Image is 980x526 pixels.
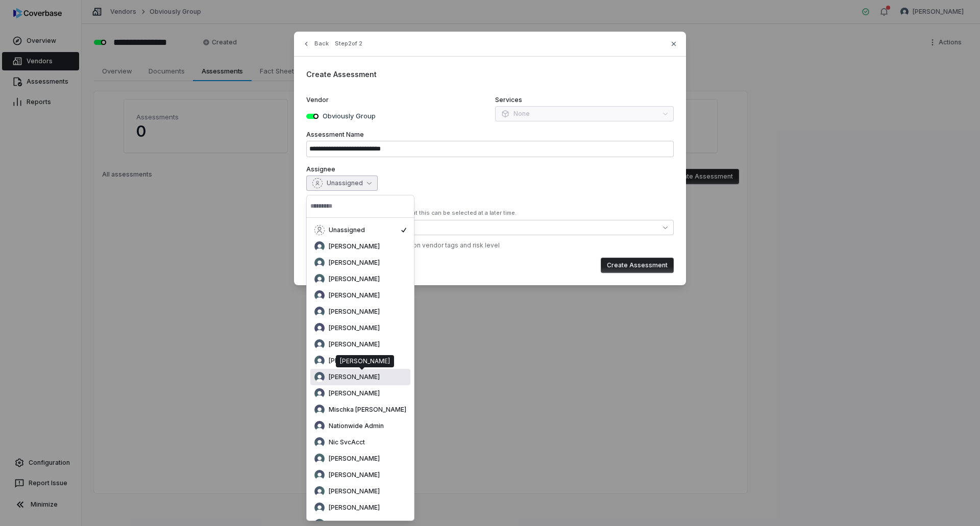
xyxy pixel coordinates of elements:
label: Control Sets [306,199,674,207]
span: [PERSON_NAME] [329,357,380,365]
img: Laura Sayre avatar [314,339,325,349]
img: REKHA KOTHANDARAMAN avatar [314,486,325,496]
label: Assignee [306,165,674,173]
span: Step 2 of 2 [335,40,362,47]
span: Unassigned [329,226,365,234]
img: Jackie Gawronski avatar [314,307,325,317]
img: Nic Weilbacher avatar [314,454,325,464]
span: Mischka [PERSON_NAME] [329,406,406,414]
span: Nationwide Admin [329,422,384,430]
img: Nic SvcAcct avatar [314,437,325,447]
span: [PERSON_NAME] [329,389,380,397]
img: Kourtney Shields avatar [314,323,325,333]
div: ✓ Auto-selected 1 control set based on vendor tags and risk level [306,241,674,249]
span: Create Assessment [306,70,377,79]
span: Nic SvcAcct [329,438,365,446]
span: Vendor [306,96,329,104]
img: Melanie Lorent avatar [314,372,325,382]
img: Nikki Munk avatar [314,470,325,480]
span: [PERSON_NAME] [329,259,380,267]
label: Services [495,96,674,104]
img: Mischka Nusbaum avatar [314,405,325,415]
img: Sam Shaner avatar [314,503,325,513]
img: Chadd Myers avatar [314,274,325,284]
img: Lisa Chapman avatar [314,356,325,366]
span: [PERSON_NAME] [329,504,380,512]
img: Nationwide Admin avatar [314,421,325,431]
span: [PERSON_NAME] [329,471,380,479]
div: At least one control set is required, but this can be selected at a later time. [306,209,674,217]
img: Dylan Cline avatar [314,290,325,300]
img: Brittany Durbin avatar [314,258,325,268]
span: [PERSON_NAME] [329,324,380,332]
span: [PERSON_NAME] [329,275,380,283]
div: [PERSON_NAME] [340,357,390,365]
span: [PERSON_NAME] [329,340,380,348]
span: [PERSON_NAME] [329,487,380,495]
span: [PERSON_NAME] [329,242,380,251]
label: Assessment Name [306,131,674,139]
button: Back [299,35,332,53]
span: Unassigned [327,179,363,187]
span: [PERSON_NAME] [329,373,380,381]
p: Obviously Group [318,111,376,121]
span: [PERSON_NAME] [329,291,380,299]
button: Create Assessment [601,258,674,273]
img: Anita Ritter avatar [314,241,325,252]
img: Melvin Baez avatar [314,388,325,398]
span: [PERSON_NAME] [329,308,380,316]
span: [PERSON_NAME] [329,455,380,463]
